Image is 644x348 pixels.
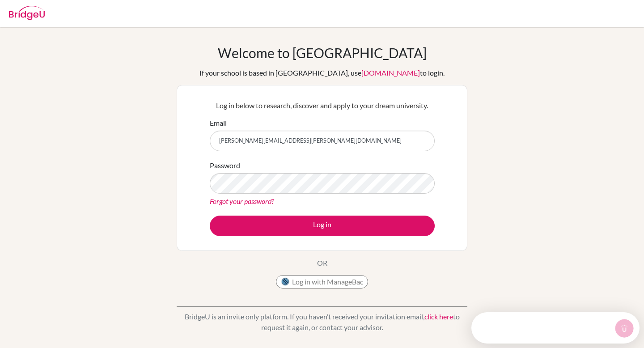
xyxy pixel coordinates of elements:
[361,68,420,77] a: [DOMAIN_NAME]
[9,15,147,24] div: The team typically replies in a few minutes.
[424,312,453,321] a: click here
[218,45,427,61] h1: Welcome to [GEOGRAPHIC_DATA]
[614,318,635,339] iframe: Intercom live chat
[210,216,435,236] button: Log in
[317,258,327,268] p: OR
[9,6,45,20] img: Bridge-U
[210,118,227,128] label: Email
[199,68,445,78] div: If your school is based in [GEOGRAPHIC_DATA], use to login.
[210,160,240,171] label: Password
[210,100,435,111] p: Log in below to research, discover and apply to your dream university.
[9,8,147,15] div: Need help?
[210,197,274,205] a: Forgot your password?
[4,4,173,28] div: Open Intercom Messenger
[276,275,368,289] button: Log in with ManageBac
[177,311,467,333] p: BridgeU is an invite only platform. If you haven’t received your invitation email, to request it ...
[471,312,640,344] iframe: Intercom live chat discovery launcher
